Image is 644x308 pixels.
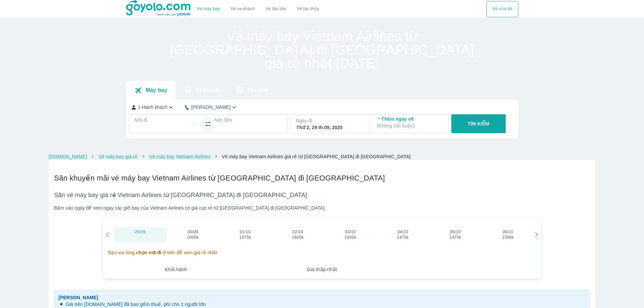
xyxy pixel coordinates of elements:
span: 04/10 [398,229,408,235]
div: Bấm vào ngày để xem ngay các giờ bay của Vietnam Airlines có giá cực rẻ từ [GEOGRAPHIC_DATA] đi [... [54,205,590,211]
p: Ngày đi [296,117,363,124]
button: Vé của tôi [486,1,518,17]
span: - [121,235,159,240]
p: Nơi đi [135,117,201,123]
p: ( Không bắt buộc ) [377,122,442,129]
p: Máy bay [145,87,167,94]
p: Thêm ngày về [377,116,442,122]
p: Nơi đến [215,117,282,123]
b: chọn nơi đi [136,250,162,255]
h3: Săn vé máy bay giá rẻ Vietnam Airlines từ [GEOGRAPHIC_DATA] đi [GEOGRAPHIC_DATA] [54,191,590,199]
p: [PERSON_NAME] [191,104,231,111]
table: simple table [103,261,541,279]
span: 1600k [331,235,369,240]
span: 1600k [279,235,317,240]
a: Vé máy bay giá rẻ [98,154,138,159]
button: 1 Hành khách [132,104,175,111]
a: Vé máy bay Vietnam Airlines [149,154,211,159]
div: Thứ 2, 29 th 09, 2025 [296,124,362,131]
span: 01/10 [240,229,251,235]
button: Vé tàu thủy [291,1,325,17]
th: Khởi hành [103,261,249,279]
span: 30/09 [187,229,198,235]
span: 1605k [174,235,212,240]
span: 1475k [384,235,422,240]
span: 29/09 [135,229,146,235]
span: 02/10 [292,229,303,235]
th: Giá thấp nhất [249,261,395,279]
a: Vé máy bay Vietnam Airlines giá rẻ từ [GEOGRAPHIC_DATA] đi [GEOGRAPHIC_DATA] [222,154,411,159]
span: 03/10 [345,229,356,235]
p: 1 Hành khách [138,104,168,111]
a: Vé tàu lửa [260,1,291,17]
span: 1475k [226,235,264,240]
p: Xe khách [195,87,219,94]
div: choose transportation mode [486,1,518,17]
div: transportation tabs [126,81,276,100]
button: [PERSON_NAME] [185,104,238,111]
span: 05/10 [450,229,461,235]
h1: Vé máy bay Vietnam Airlines từ [GEOGRAPHIC_DATA] đi [GEOGRAPHIC_DATA] giá rẻ nhất [DATE] [126,29,518,70]
div: Bạn vui lòng ở trên để xem giá rẻ nhất [108,250,536,255]
span: [PERSON_NAME] [58,294,586,301]
span: 1475k [436,235,475,240]
p: Giá trên [DOMAIN_NAME] đã bao gồm thuế, phí cho 1 người lớn [66,301,586,308]
a: Vé xe khách [231,6,255,11]
span: 06/10 [502,229,513,235]
a: Vé máy bay [197,6,220,11]
div: choose transportation mode [191,1,325,17]
a: [DOMAIN_NAME] [49,154,87,159]
nav: breadcrumb [49,153,595,160]
h2: Săn khuyến mãi vé máy bay Vietnam Airlines từ [GEOGRAPHIC_DATA] đi [GEOGRAPHIC_DATA] [54,173,590,183]
p: Tàu hỏa [247,87,268,94]
span: 1356k [489,235,527,240]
